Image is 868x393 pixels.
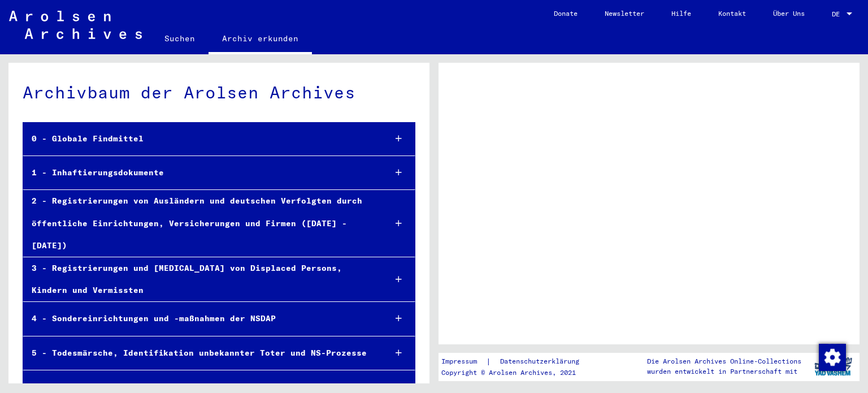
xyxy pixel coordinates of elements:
[832,10,844,18] span: DE
[647,366,801,377] p: wurden entwickelt in Partnerschaft mit
[23,80,415,105] div: Archivbaum der Arolsen Archives
[647,356,801,366] p: Die Arolsen Archives Online-Collections
[441,356,486,368] a: Impressum
[23,342,376,364] div: 5 - Todesmärsche, Identifikation unbekannter Toter und NS-Prozesse
[819,344,846,371] img: Zustimmung ändern
[23,308,376,330] div: 4 - Sondereinrichtungen und -maßnahmen der NSDAP
[151,25,209,52] a: Suchen
[23,257,376,301] div: 3 - Registrierungen und [MEDICAL_DATA] von Displaced Persons, Kindern und Vermissten
[9,11,142,39] img: Arolsen_neg.svg
[812,352,854,381] img: yv_logo.png
[209,25,312,54] a: Archiv erkunden
[23,128,376,150] div: 0 - Globale Findmittel
[23,162,376,184] div: 1 - Inhaftierungsdokumente
[441,356,593,368] div: |
[23,190,376,257] div: 2 - Registrierungen von Ausländern und deutschen Verfolgten durch öffentliche Einrichtungen, Vers...
[441,368,593,378] p: Copyright © Arolsen Archives, 2021
[491,356,593,368] a: Datenschutzerklärung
